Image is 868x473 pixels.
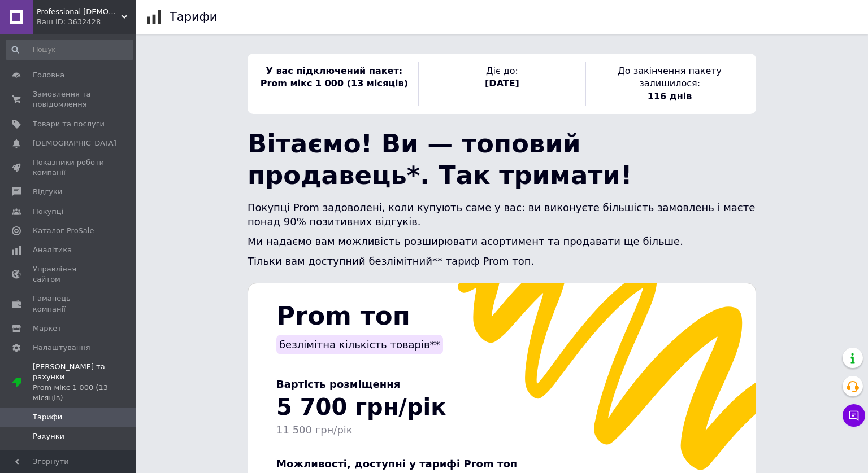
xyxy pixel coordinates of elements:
[33,294,105,314] span: Гаманець компанії
[37,17,136,27] div: Ваш ID: 3632428
[33,383,136,403] div: Prom мікс 1 000 (13 місяців)
[418,62,586,106] div: Діє до:
[248,235,683,247] span: Ми надаємо вам можливість розширювати асортимент та продавати ще більше.
[33,412,62,422] span: Тарифи
[485,78,519,89] span: [DATE]
[33,89,105,110] span: Замовлення та повідомлення
[33,362,136,403] span: [PERSON_NAME] та рахунки
[276,301,410,331] span: Prom топ
[276,458,517,470] span: Можливості, доступні у тарифі Prom топ
[33,70,64,80] span: Головна
[33,226,94,236] span: Каталог ProSale
[276,378,400,390] span: Вартість розміщення
[248,202,755,227] span: Покупці Prom задоволені, коли купують саме у вас: ви виконуєте більшість замовлень і маєте понад ...
[248,129,632,190] span: Вітаємо! Ви — топовий продавець*. Так тримати!
[33,157,105,178] span: Показники роботи компанії
[843,404,865,427] button: Чат з покупцем
[248,255,534,267] span: Тільки вам доступний безлімітний** тариф Prom топ.
[33,431,64,441] span: Рахунки
[618,65,722,89] span: До закінчення пакету залишилося:
[33,323,62,334] span: Маркет
[266,65,403,76] span: У вас підключений пакет:
[33,138,116,148] span: [DEMOGRAPHIC_DATA]
[33,264,105,284] span: Управління сайтом
[276,394,446,420] span: 5 700 грн/рік
[33,187,62,197] span: Відгуки
[261,78,408,89] span: Prom мікс 1 000 (13 місяців)
[170,10,217,24] h1: Тарифи
[33,119,105,129] span: Товари та послуги
[276,424,353,436] span: 11 500 грн/рік
[37,7,121,17] span: Professional Сosmetics
[6,40,133,60] input: Пошук
[33,207,63,217] span: Покупці
[33,245,72,255] span: Аналітика
[279,339,440,351] span: безлімітна кількість товарів**
[648,91,692,102] span: 116 днів
[33,343,90,353] span: Налаштування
